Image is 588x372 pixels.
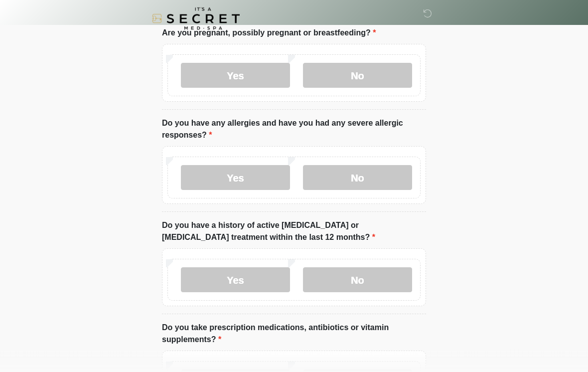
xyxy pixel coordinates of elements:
label: No [303,268,412,293]
label: Do you take prescription medications, antibiotics or vitamin supplements? [162,322,426,346]
label: No [303,166,412,190]
label: No [303,63,412,88]
label: Yes [181,268,290,293]
img: It's A Secret Med Spa Logo [152,7,240,30]
label: Do you have any allergies and have you had any severe allergic responses? [162,118,426,142]
label: Do you have a history of active [MEDICAL_DATA] or [MEDICAL_DATA] treatment within the last 12 mon... [162,220,426,244]
label: Yes [181,63,290,88]
label: Yes [181,166,290,190]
